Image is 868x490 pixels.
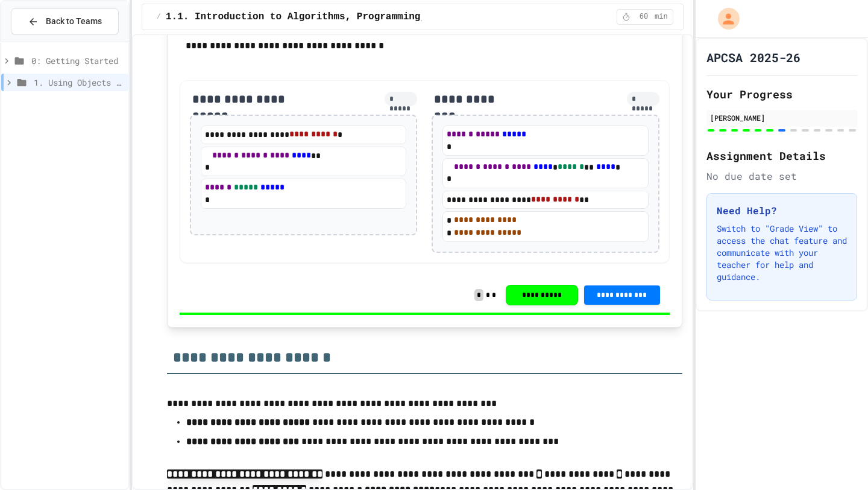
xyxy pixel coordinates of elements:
[706,49,800,66] h1: APCSA 2025-26
[706,86,857,103] h2: Your Progress
[705,5,743,33] div: My Account
[717,223,847,283] p: Switch to "Grade View" to access the chat feature and communicate with your teacher for help and ...
[34,76,124,89] span: 1. Using Objects and Methods
[717,203,847,218] h3: Need Help?
[710,112,854,123] div: [PERSON_NAME]
[157,12,161,22] span: /
[31,54,124,67] span: 0: Getting Started
[46,15,102,28] span: Back to Teams
[166,10,508,24] span: 1.1. Introduction to Algorithms, Programming, and Compilers
[706,169,857,183] div: No due date set
[634,12,653,22] span: 60
[706,147,857,164] h2: Assignment Details
[11,8,119,34] button: Back to Teams
[655,12,668,22] span: min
